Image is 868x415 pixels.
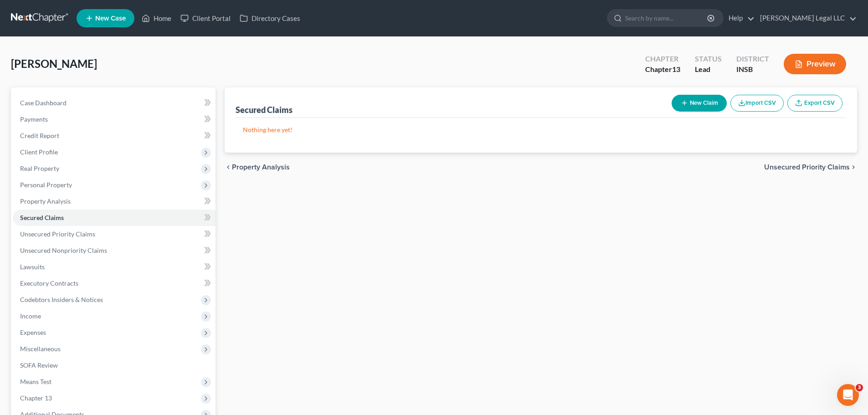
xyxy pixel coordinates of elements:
a: Client Portal [176,10,235,26]
a: Directory Cases [235,10,305,26]
span: 3 [856,384,863,391]
a: Home [137,10,176,26]
div: Status [695,54,722,64]
a: Export CSV [787,95,842,112]
span: SOFA Review [20,361,58,369]
a: [PERSON_NAME] Legal LLC [755,10,857,26]
span: Property Analysis [20,197,71,205]
span: Executory Contracts [20,279,78,287]
iframe: Intercom live chat [837,384,859,406]
span: Income [20,312,41,320]
span: Means Test [20,378,51,385]
a: Secured Claims [13,210,216,226]
span: Chapter 13 [20,394,52,402]
span: Miscellaneous [20,345,61,353]
span: Lawsuits [20,263,45,271]
span: Real Property [20,164,59,172]
span: Unsecured Priority Claims [764,164,850,171]
span: Unsecured Nonpriority Claims [20,246,107,254]
div: INSB [736,64,769,75]
div: Lead [695,64,722,75]
div: Chapter [645,54,680,64]
button: Import CSV [730,95,784,112]
span: Secured Claims [20,214,64,221]
div: District [736,54,769,64]
div: Chapter [645,64,680,75]
span: [PERSON_NAME] [11,57,97,70]
span: Codebtors Insiders & Notices [20,296,103,303]
button: Unsecured Priority Claims chevron_right [764,164,857,171]
p: Nothing here yet! [243,125,839,134]
a: Payments [13,111,216,128]
a: Credit Report [13,128,216,144]
span: Credit Report [20,132,59,139]
a: Unsecured Priority Claims [13,226,216,242]
span: Case Dashboard [20,99,67,107]
span: New Case [95,15,126,22]
span: Property Analysis [232,164,290,171]
span: 13 [672,65,680,73]
span: Client Profile [20,148,58,156]
a: Lawsuits [13,259,216,275]
button: chevron_left Property Analysis [225,164,290,171]
a: Property Analysis [13,193,216,210]
a: Unsecured Nonpriority Claims [13,242,216,259]
a: Help [724,10,755,26]
span: Payments [20,115,48,123]
span: Unsecured Priority Claims [20,230,95,238]
input: Search by name... [625,10,709,26]
span: Personal Property [20,181,72,189]
a: Executory Contracts [13,275,216,292]
a: Case Dashboard [13,95,216,111]
span: Expenses [20,328,46,336]
a: SOFA Review [13,357,216,374]
i: chevron_right [850,164,857,171]
i: chevron_left [225,164,232,171]
div: Secured Claims [236,104,293,115]
button: Preview [784,54,846,74]
button: New Claim [672,95,727,112]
